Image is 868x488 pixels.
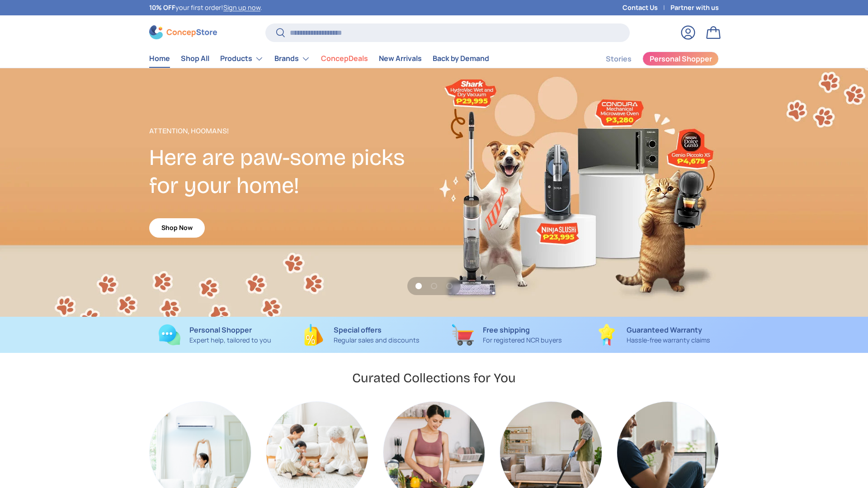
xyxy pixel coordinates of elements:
summary: Brands [269,50,316,68]
a: Personal Shopper Expert help, tailored to you [149,324,281,346]
img: ConcepStore [149,25,217,39]
nav: Primary [149,50,489,68]
p: Attention, Hoomans! [149,126,434,136]
a: Partner with us [670,3,719,13]
a: Home [149,50,170,67]
a: Shop Now [149,218,205,238]
strong: Guaranteed Warranty [627,325,702,335]
a: New Arrivals [379,50,422,67]
strong: Personal Shopper [189,325,252,335]
a: Guaranteed Warranty Hassle-free warranty claims [587,324,719,346]
span: Personal Shopper [650,55,712,62]
a: Back by Demand [433,50,489,67]
a: Stories [606,50,632,68]
p: For registered NCR buyers [483,335,562,345]
nav: Secondary [584,50,719,68]
strong: Special offers [334,325,382,335]
a: Shop All [181,50,209,67]
p: Hassle-free warranty claims [627,335,710,345]
a: ConcepDeals [321,50,368,67]
strong: 10% OFF [149,3,175,12]
a: Contact Us [623,3,670,13]
h2: Curated Collections for You [352,370,516,386]
a: Sign up now [223,3,260,12]
strong: Free shipping [483,325,530,335]
summary: Products [215,50,269,68]
p: Expert help, tailored to you [189,335,271,345]
p: Regular sales and discounts [334,335,420,345]
p: your first order! . [149,3,262,13]
a: Free shipping For registered NCR buyers [441,324,573,346]
h2: Here are paw-some picks for your home! [149,144,434,200]
a: Special offers Regular sales and discounts [295,324,427,346]
a: Personal Shopper [642,52,719,66]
